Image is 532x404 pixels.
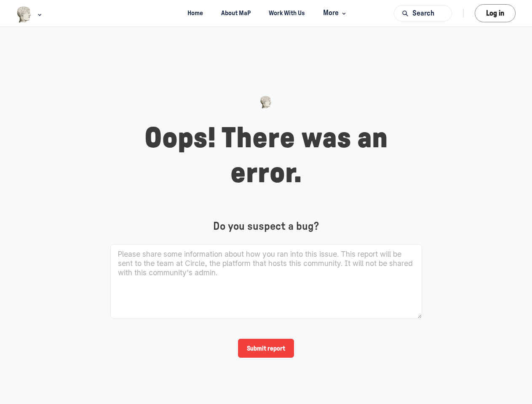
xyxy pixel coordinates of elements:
[16,5,44,24] button: Museums as Progress logo
[475,4,516,22] button: Log in
[110,121,422,191] h1: Oops! There was an error.
[16,6,32,23] img: Museums as Progress logo
[214,5,258,21] a: About MaP
[323,8,348,19] span: More
[180,5,211,21] a: Home
[394,5,452,21] button: Search
[238,339,294,358] input: Submit report
[262,5,313,21] a: Work With Us
[316,5,352,21] button: More
[110,220,422,233] h4: Do you suspect a bug?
